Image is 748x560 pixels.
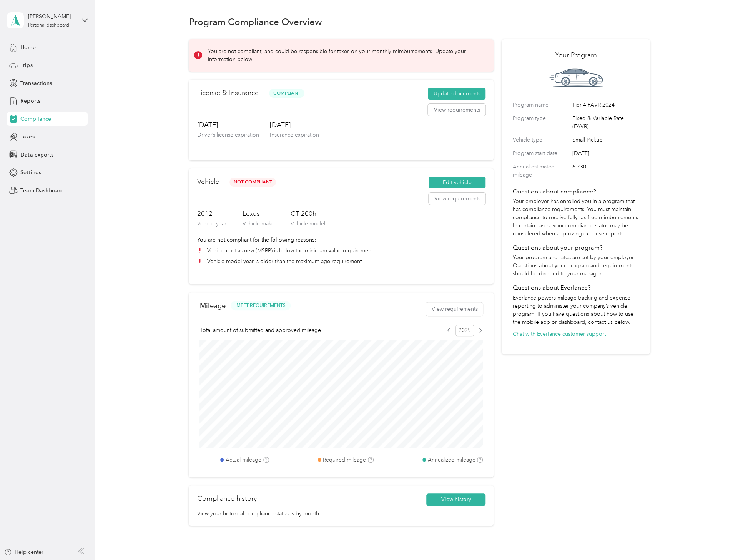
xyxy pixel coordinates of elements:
h3: [DATE] [197,120,259,130]
span: Fixed & Variable Rate (FAVR) [572,114,639,130]
h3: Lexus [242,209,274,218]
span: [DATE] [572,149,639,157]
label: Program name [512,101,569,109]
span: Taxes [20,133,34,141]
label: Program start date [512,149,569,157]
span: 6,730 [572,163,639,179]
span: Total amount of submitted and approved mileage [199,326,321,334]
h2: Your Program [512,50,639,60]
button: Help center [4,548,43,556]
span: Data exports [20,151,53,159]
h2: License & Insurance [197,88,258,98]
li: Vehicle model year is older than the maximum age requirement [197,257,485,265]
span: 2025 [455,325,474,336]
span: Not Compliant [229,178,276,187]
p: Vehicle year [197,220,226,228]
h3: 2012 [197,209,226,218]
h4: Questions about Everlance? [512,283,639,292]
span: MEET REQUIREMENTS [236,302,285,309]
iframe: Everlance-gr Chat Button Frame [705,517,748,560]
span: Home [20,43,35,52]
span: Transactions [20,79,52,87]
span: Compliant [269,89,304,98]
h1: Program Compliance Overview [189,18,322,26]
span: Team Dashboard [20,187,63,195]
p: Vehicle make [242,220,274,228]
label: Program type [512,114,569,130]
button: View requirements [428,104,485,116]
p: Everlance powers mileage tracking and expense reporting to administer your company’s vehicle prog... [512,294,639,326]
label: Required mileage [323,456,366,464]
p: Your program and rates are set by your employer. Questions about your program and requirements sh... [512,253,639,278]
button: View requirements [429,193,485,205]
button: Update documents [428,88,485,100]
p: Driver’s license expiration [197,131,259,139]
div: [PERSON_NAME] [28,12,76,20]
span: Trips [20,61,32,69]
label: Annualized mileage [428,456,475,464]
label: Vehicle type [512,136,569,144]
h2: Mileage [199,302,225,310]
p: Your employer has enrolled you in a program that has compliance requirements. You must maintain c... [512,197,639,238]
label: Actual mileage [226,456,261,464]
label: Annual estimated mileage [512,163,569,179]
p: View your historical compliance statuses by month. [197,510,485,518]
button: Chat with Everlance customer support [512,330,605,338]
h3: CT 200h [290,209,325,218]
h3: [DATE] [269,120,319,130]
span: Tier 4 FAVR 2024 [572,101,639,109]
h2: Compliance history [197,493,256,504]
div: Personal dashboard [28,23,69,28]
span: Small Pickup [572,136,639,144]
p: You are not compliant for the following reasons: [197,236,485,244]
span: Compliance [20,115,51,123]
li: Vehicle cost as new (MSRP) is below the minimum value requirement [197,247,485,255]
button: MEET REQUIREMENTS [231,301,291,310]
p: Insurance expiration [269,131,319,139]
button: Edit vehicle [429,177,485,189]
span: Reports [20,97,40,105]
p: You are not compliant, and could be responsible for taxes on your monthly reimbursements. Update ... [208,47,483,63]
button: View history [426,493,485,506]
h4: Questions about compliance? [512,187,639,196]
span: Settings [20,168,41,177]
h4: Questions about your program? [512,243,639,252]
p: Vehicle model [290,220,325,228]
h2: Vehicle [197,177,219,187]
button: View requirements [426,302,483,316]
